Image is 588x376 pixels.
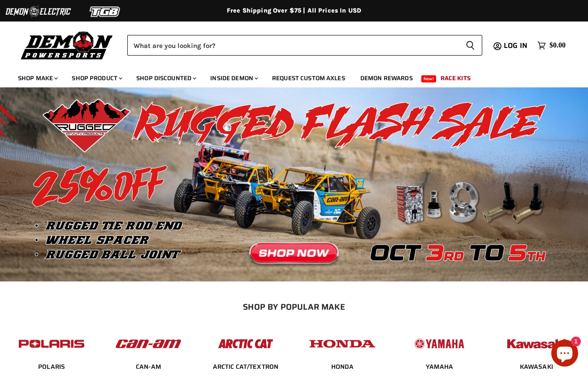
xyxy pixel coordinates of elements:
a: Race Kits [434,69,477,87]
a: HONDA [331,363,354,371]
a: YAMAHA [426,363,454,371]
form: Product [127,35,482,56]
span: KAWASAKI [520,363,553,372]
span: CAN-AM [136,363,161,372]
inbox-online-store-chat: Shopify online store chat [549,340,581,369]
span: YAMAHA [426,363,454,372]
img: POPULAR_MAKE_logo_1_adc20308-ab24-48c4-9fac-e3c1a623d575.jpg [113,330,183,358]
img: POPULAR_MAKE_logo_4_4923a504-4bac-4306-a1be-165a52280178.jpg [307,330,377,358]
a: Shop Product [65,69,128,87]
span: HONDA [331,363,354,372]
a: POLARIS [38,363,65,371]
button: Search [458,35,482,56]
span: $0.00 [549,41,566,50]
a: Shop Discounted [130,69,202,87]
a: CAN-AM [136,363,161,371]
img: POPULAR_MAKE_logo_3_027535af-6171-4c5e-a9bc-f0eccd05c5d6.jpg [211,330,281,358]
img: POPULAR_MAKE_logo_5_20258e7f-293c-4aac-afa8-159eaa299126.jpg [404,330,474,358]
a: $0.00 [533,39,570,52]
a: Log in [500,42,533,50]
span: New! [421,75,437,82]
img: TGB Logo 2 [72,3,139,20]
a: ARCTIC CAT/TEXTRON [213,363,279,371]
a: Request Custom Axles [265,69,352,87]
img: POPULAR_MAKE_logo_2_dba48cf1-af45-46d4-8f73-953a0f002620.jpg [17,330,86,358]
a: Inside Demon [203,69,264,87]
h2: SHOP BY POPULAR MAKE [11,302,577,311]
a: Shop Make [11,69,63,87]
span: POLARIS [38,363,65,372]
a: Demon Rewards [354,69,419,87]
span: Log in [504,40,527,51]
img: Demon Powersports [18,29,116,61]
ul: Main menu [11,65,563,87]
img: Demon Electric Logo 2 [4,3,72,20]
input: Search [127,35,458,56]
span: ARCTIC CAT/TEXTRON [213,363,279,372]
a: KAWASAKI [520,363,553,371]
img: POPULAR_MAKE_logo_6_76e8c46f-2d1e-4ecc-b320-194822857d41.jpg [502,330,571,358]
